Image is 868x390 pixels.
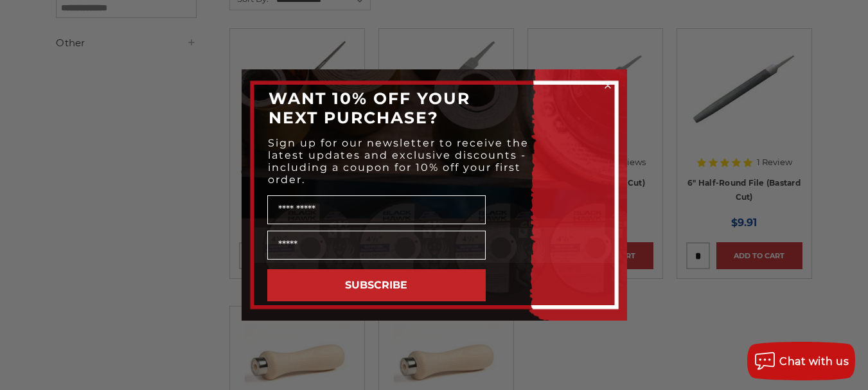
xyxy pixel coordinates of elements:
[268,137,529,186] span: Sign up for our newsletter to receive the latest updates and exclusive discounts - including a co...
[267,231,486,260] input: Email
[747,342,855,380] button: Chat with us
[601,79,614,92] button: Close dialog
[269,89,470,127] span: WANT 10% OFF YOUR NEXT PURCHASE?
[779,355,849,368] span: Chat with us
[267,269,486,301] button: SUBSCRIBE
